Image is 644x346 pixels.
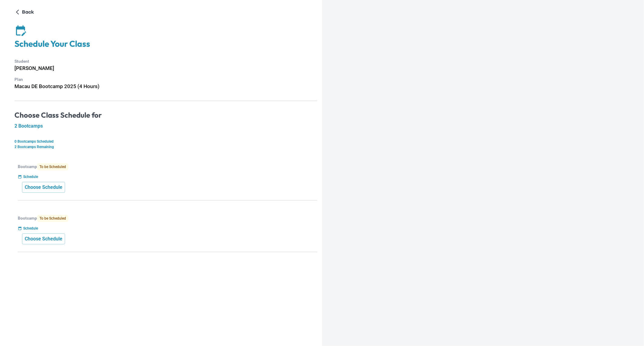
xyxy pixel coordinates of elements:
p: Choose Schedule [25,184,62,191]
h6: Macau DE Bootcamp 2025 (4 Hours) [14,82,317,90]
button: Choose Schedule [22,182,65,193]
p: Choose Schedule [25,235,62,243]
h4: Schedule Your Class [14,39,317,49]
h4: Choose Class Schedule for [14,111,317,120]
p: Bootcamp [18,215,317,222]
span: To be Scheduled [37,215,68,222]
p: Schedule [23,174,38,179]
button: Back [14,7,36,17]
button: Choose Schedule [22,233,65,244]
p: Plan [14,76,317,83]
p: Bootcamp [18,163,317,170]
h6: [PERSON_NAME] [14,64,317,72]
p: Schedule [23,226,38,231]
p: Back [22,8,34,16]
p: 0 Bootcamps Scheduled [14,139,317,144]
span: To be Scheduled [37,163,68,170]
h5: 2 Bootcamps [14,123,317,129]
p: 2 Bootcamps Remaining [14,144,317,150]
p: Student [14,58,317,65]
